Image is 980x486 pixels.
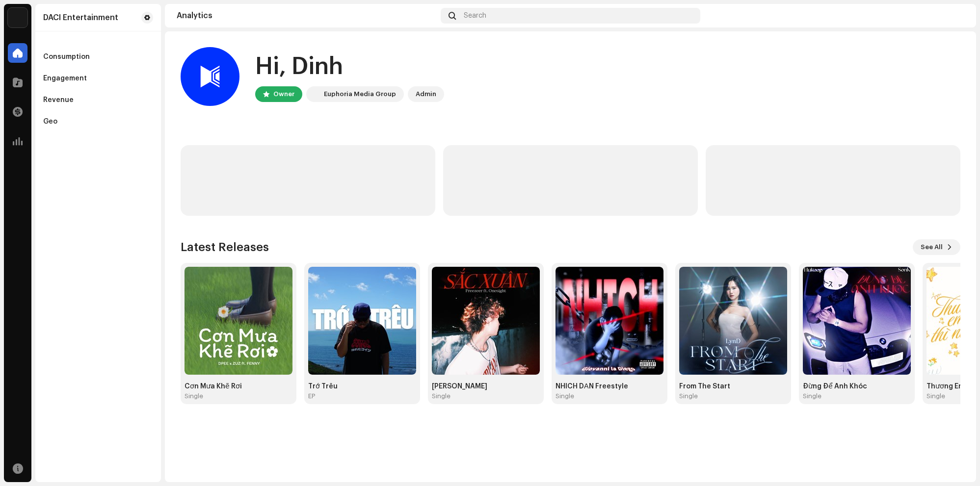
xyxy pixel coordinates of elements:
img: de0d2825-999c-4937-b35a-9adca56ee094 [8,8,27,27]
re-m-nav-item: Geo [39,112,157,131]
img: b6bd29e2-72e1-4683-aba9-aa4383998dae [181,47,239,106]
re-m-nav-item: Consumption [39,47,157,67]
div: Geo [43,118,57,126]
div: Owner [273,88,294,100]
div: Analytics [177,12,437,20]
re-m-nav-item: Engagement [39,69,157,88]
div: Single [927,392,945,400]
div: Single [185,392,203,400]
div: [PERSON_NAME] [432,383,540,390]
img: de0d2825-999c-4937-b35a-9adca56ee094 [308,88,320,100]
div: Cơn Mưa Khẽ Rơi [185,383,292,390]
div: EP [308,392,315,400]
span: Search [464,12,486,20]
re-m-nav-item: Revenue [39,90,157,110]
img: b6bd29e2-72e1-4683-aba9-aa4383998dae [949,8,964,24]
div: NHÍCH DẦN Freestyle [556,383,663,390]
div: Single [432,392,450,400]
div: Hi, Dinh [255,51,444,82]
img: d835365c-5e32-44d0-83ba-d4bae5eff999 [679,267,787,375]
div: Admin [416,88,436,100]
div: Đừng Để Anh Khóc [803,383,911,390]
div: Single [679,392,698,400]
h3: Latest Releases [181,239,269,255]
img: 217bba53-27bf-4112-b3bf-e44df20d42b8 [308,267,416,375]
div: Engagement [43,75,87,82]
div: Trớ Trêu [308,383,416,390]
img: 01de2bb6-a273-4cab-8b85-9eb78bdf0561 [432,267,540,375]
img: ded525b8-e2a9-4ebb-b513-fc3adb1d0d1c [556,267,663,375]
div: From The Start [679,383,787,390]
div: DACI Entertainment [43,14,118,22]
div: Revenue [43,96,74,104]
div: Single [556,392,574,400]
img: 37ef597e-c3af-465f-b580-bf6a8e3f60c8 [185,267,292,375]
div: Euphoria Media Group [324,88,396,100]
button: See All [913,239,960,255]
div: Consumption [43,53,90,61]
span: See All [921,237,943,257]
div: Single [803,392,821,400]
img: 91c75903-3cbf-4d8e-82f1-082f33fb87bf [803,267,911,375]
